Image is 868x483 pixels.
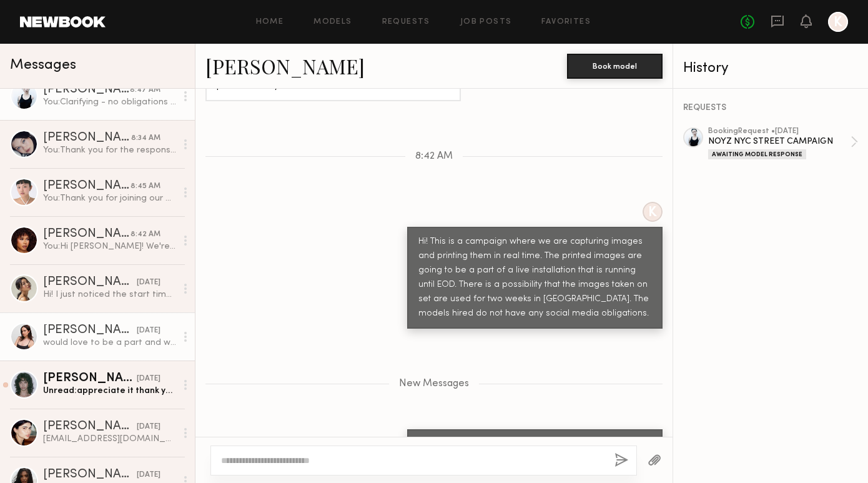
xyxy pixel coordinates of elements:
[137,421,160,433] div: [DATE]
[43,276,137,289] div: [PERSON_NAME]
[43,241,176,252] div: You: Hi [PERSON_NAME]! We're excited to have you on set. More details to follow!
[43,324,137,337] div: [PERSON_NAME]
[43,132,131,144] div: [PERSON_NAME]
[205,52,365,79] a: [PERSON_NAME]
[708,127,851,136] div: booking Request • [DATE]
[131,229,160,241] div: 8:42 AM
[43,84,130,96] div: [PERSON_NAME]
[683,104,858,112] div: REQUESTS
[683,61,858,76] div: History
[131,181,160,192] div: 8:45 AM
[43,228,131,241] div: [PERSON_NAME]
[43,421,137,433] div: [PERSON_NAME]
[399,379,469,389] span: New Messages
[541,18,591,26] a: Favorites
[43,372,137,385] div: [PERSON_NAME]
[43,433,176,445] div: [EMAIL_ADDRESS][DOMAIN_NAME]
[43,289,176,301] div: Hi! I just noticed the start time is 9:45am. I’m actually flying into [GEOGRAPHIC_DATA] that day ...
[382,18,430,26] a: Requests
[43,96,176,108] div: You: Clarifying - no obligations to post on their own social feeds
[131,132,160,144] div: 8:34 AM
[43,385,176,397] div: Unread: appreciate it thank you so much
[43,192,176,204] div: You: Thank you for joining our project. NOYZ is launching their newest signature fragrance - “nam...
[10,58,76,72] span: Messages
[43,469,137,481] div: [PERSON_NAME]
[708,136,851,147] div: NOYZ NYC STREET CAMPAIGN
[130,84,160,96] div: 8:47 AM
[137,277,160,289] div: [DATE]
[137,373,160,385] div: [DATE]
[43,144,176,156] div: You: Thank you for the response!
[460,18,512,26] a: Job Posts
[418,235,651,321] div: Hi! This is a campaign where we are capturing images and printing them in real time. The printed ...
[43,337,176,349] div: would love to be a part and work with you all!
[137,325,160,337] div: [DATE]
[137,469,160,481] div: [DATE]
[708,127,858,159] a: bookingRequest •[DATE]NOYZ NYC STREET CAMPAIGNAwaiting Model Response
[567,54,663,79] button: Book model
[567,60,663,71] a: Book model
[43,180,131,192] div: [PERSON_NAME]
[256,18,284,26] a: Home
[415,151,453,162] span: 8:42 AM
[313,18,352,26] a: Models
[828,12,848,32] a: K
[708,149,806,159] div: Awaiting Model Response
